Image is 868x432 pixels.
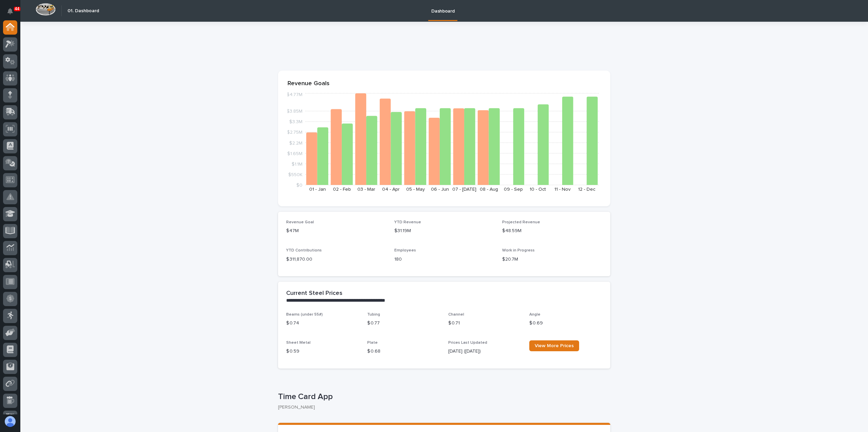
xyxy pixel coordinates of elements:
span: Revenue Goal [286,220,314,224]
p: $ 0.59 [286,348,359,355]
p: [DATE] ([DATE]) [448,348,521,355]
h2: Current Steel Prices [286,290,342,297]
p: $20.7M [502,256,602,263]
span: YTD Revenue [394,220,421,224]
span: YTD Contributions [286,248,322,252]
p: 180 [394,256,494,263]
tspan: $2.2M [289,140,302,145]
span: Work in Progress [502,248,535,252]
p: $ 311,870.00 [286,256,386,263]
img: Workspace Logo [36,3,56,16]
p: $48.59M [502,227,602,234]
text: 07 - [DATE] [452,187,476,192]
text: 02 - Feb [333,187,351,192]
tspan: $0 [296,183,302,188]
button: users-avatar [3,414,17,429]
tspan: $1.1M [292,162,302,166]
span: Prices Last Updated [448,341,487,345]
p: [PERSON_NAME] [278,405,605,410]
h2: 01. Dashboard [67,8,99,14]
p: $ 0.68 [367,348,440,355]
span: Beams (under 55#) [286,313,323,317]
p: $ 0.71 [448,320,521,327]
p: Time Card App [278,392,608,402]
span: Plate [367,341,378,345]
text: 09 - Sep [504,187,523,192]
p: $ 0.69 [529,320,602,327]
p: $ 0.74 [286,320,359,327]
p: $47M [286,227,386,234]
button: Notifications [3,4,17,18]
span: Tubing [367,313,380,317]
tspan: $2.75M [287,130,302,135]
tspan: $3.3M [289,119,302,124]
text: 06 - Jun [431,187,449,192]
p: $ 0.77 [367,320,440,327]
text: 03 - Mar [357,187,375,192]
text: 04 - Apr [382,187,400,192]
text: 08 - Aug [480,187,498,192]
text: 11 - Nov [554,187,571,192]
tspan: $4.77M [287,92,302,97]
span: Sheet Metal [286,341,311,345]
span: Channel [448,313,464,317]
tspan: $3.85M [287,109,302,114]
text: 10 - Oct [530,187,546,192]
a: View More Prices [529,340,579,351]
div: Notifications44 [8,8,17,19]
span: Angle [529,313,540,317]
p: Revenue Goals [288,80,601,88]
text: 12 - Dec [578,187,595,192]
tspan: $1.65M [287,151,302,156]
span: Projected Revenue [502,220,540,224]
span: Employees [394,248,416,252]
span: View More Prices [535,343,574,348]
text: 01 - Jan [309,187,326,192]
text: 05 - May [406,187,425,192]
tspan: $550K [288,172,302,177]
p: 44 [15,6,19,11]
p: $31.19M [394,227,494,234]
